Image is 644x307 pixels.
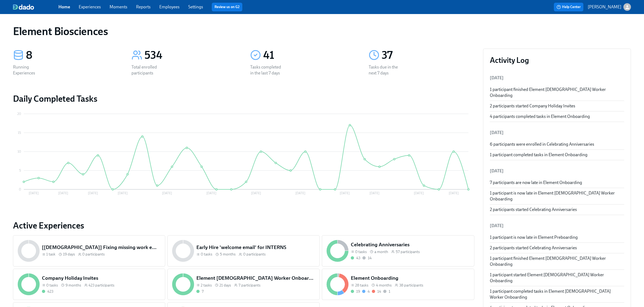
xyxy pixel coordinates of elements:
[13,220,474,231] a: Active Experiences
[88,192,98,195] tspan: [DATE]
[369,192,379,195] tspan: [DATE]
[490,71,624,84] li: [DATE]
[377,289,381,294] div: 14
[206,192,216,195] tspan: [DATE]
[58,4,70,9] a: Home
[362,289,370,294] div: On time with open tasks
[490,114,624,120] div: 4 participants completed tasks in Element Onboarding
[490,219,624,232] li: [DATE]
[219,283,231,288] span: 21 days
[389,289,390,294] div: 1
[58,192,68,195] tspan: [DATE]
[46,252,55,257] span: 1 task
[196,244,315,251] h5: Early Hire 'welcome email' for INTERNS
[251,192,261,195] tspan: [DATE]
[89,283,115,288] span: 423 participants
[46,283,58,288] span: 0 tasks
[65,283,81,288] span: 9 months
[355,283,368,288] span: 28 tasks
[202,289,204,294] div: 7
[295,192,305,195] tspan: [DATE]
[351,255,360,261] div: Completed all due tasks
[554,3,583,11] button: Help Center
[110,4,127,9] a: Moments
[239,283,260,288] span: 7 participants
[243,252,266,257] span: 0 participants
[13,4,34,10] img: dado
[18,150,21,153] tspan: 10
[399,283,423,288] span: 38 participants
[368,289,370,294] div: 4
[18,131,21,135] tspan: 15
[490,152,624,158] div: 1 participant completed tasks in Element Onboarding
[136,4,151,9] a: Reports
[220,252,236,257] span: 5 months
[557,4,581,10] span: Help Center
[490,234,624,240] div: 1 participant is now late in Element Preboarding
[490,272,624,284] div: 1 participant started Element [DEMOGRAPHIC_DATA] Worker Onboarding
[42,289,53,294] div: Completed all due tasks
[29,192,39,195] tspan: [DATE]
[42,275,161,282] h5: Company Holiday Invites
[13,269,165,300] a: Company Holiday Invites0 tasks 9 months423 participants423
[355,249,367,254] span: 0 tasks
[588,3,631,11] button: [PERSON_NAME]
[356,255,360,261] div: 43
[383,289,390,294] div: Not started
[356,289,360,294] div: 19
[374,249,388,254] span: a month
[13,93,474,104] h2: Daily Completed Tasks
[159,4,180,9] a: Employees
[13,4,58,10] a: dado
[351,289,360,294] div: Completed all due tasks
[351,241,470,248] h5: Celebrating Anniversaries
[322,269,474,300] a: Element Onboarding28 tasks 4 months38 participants194141
[490,103,624,109] div: 2 participants started Company Holiday Invites
[322,235,474,267] a: Celebrating Anniversaries0 tasks a month57 participants4314
[19,169,21,172] tspan: 5
[372,289,381,294] div: With overdue tasks
[250,64,285,76] div: Tasks completed in the last 7 days
[188,4,203,9] a: Settings
[376,283,392,288] span: 4 months
[396,249,420,254] span: 57 participants
[19,187,21,191] tspan: 0
[362,255,372,261] div: Not started
[13,235,165,267] a: [[DEMOGRAPHIC_DATA]] Fixing missing work emails1 task 19 days0 participants
[490,55,624,65] h3: Activity Log
[47,289,53,294] div: 423
[368,255,372,261] div: 14
[490,180,624,186] div: 7 participants are now late in Element Onboarding
[588,4,621,10] p: [PERSON_NAME]
[201,283,212,288] span: 2 tasks
[414,192,424,195] tspan: [DATE]
[263,49,356,62] div: 41
[167,269,320,300] a: Element [DEMOGRAPHIC_DATA] Worker Onboarding2 tasks 21 days7 participants7
[13,25,108,38] h1: Element Biosciences
[162,192,172,195] tspan: [DATE]
[196,275,315,282] h5: Element [DEMOGRAPHIC_DATA] Worker Onboarding
[340,192,350,195] tspan: [DATE]
[167,235,320,267] a: Early Hire 'welcome email' for INTERNS0 tasks 5 months0 participants
[490,87,624,98] div: 1 participant finished Element [DEMOGRAPHIC_DATA] Worker Onboarding
[490,288,624,300] div: 1 participant completed tasks in Element [DEMOGRAPHIC_DATA] Worker Onboarding
[82,252,105,257] span: 0 participants
[13,64,48,76] div: Running Experiences
[196,289,204,294] div: Completed all due tasks
[490,190,624,202] div: 1 participant is now late in Element [DEMOGRAPHIC_DATA] Worker Onboarding
[63,252,75,257] span: 19 days
[118,192,128,195] tspan: [DATE]
[26,49,118,62] div: 8
[490,126,624,139] li: [DATE]
[490,255,624,267] div: 1 participant finished Element [DEMOGRAPHIC_DATA] Worker Onboarding
[17,112,21,116] tspan: 20
[212,3,242,11] button: Review us on G2
[214,4,240,10] a: Review us on G2
[42,244,161,251] h5: [[DEMOGRAPHIC_DATA]] Fixing missing work emails
[144,49,237,62] div: 534
[201,252,212,257] span: 0 tasks
[490,245,624,251] div: 2 participants started Celebrating Anniversaries
[490,141,624,147] div: 6 participants were enrolled in Celebrating Anniversaries
[382,49,474,62] div: 37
